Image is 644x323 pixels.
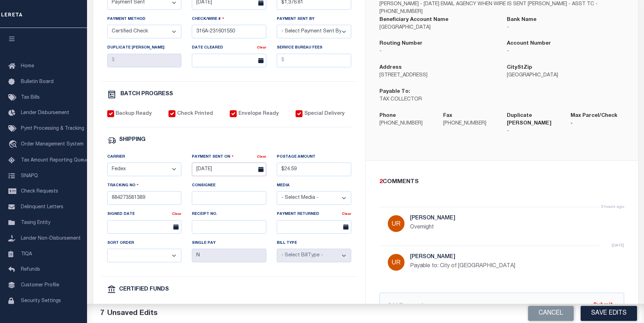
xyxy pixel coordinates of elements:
[192,16,224,22] label: Check/Wire #
[120,91,173,97] h6: BATCH PROGRESS
[379,48,496,55] p: -
[107,54,182,67] input: $
[21,189,58,194] span: Check Requests
[410,223,616,232] p: Overnight
[443,120,496,128] p: [PHONE_NUMBER]
[507,24,624,32] p: -
[379,72,496,80] p: [STREET_ADDRESS]
[507,48,624,55] p: -
[21,126,84,131] span: Pymt Processing & Tracking
[507,128,560,135] p: -
[507,72,624,80] p: [GEOGRAPHIC_DATA]
[379,64,402,72] label: Address
[21,95,40,100] span: Tax Bills
[192,240,215,246] label: Single Pay
[277,183,290,189] label: Media
[379,96,496,104] p: TAX COLLECTOR
[100,310,104,317] span: 7
[21,158,89,163] span: Tax Amount Reporting Queue
[528,306,574,321] button: Cancel
[507,16,536,24] label: Bank Name
[277,16,314,22] label: Payment Sent By
[379,88,410,96] label: Payable To:
[21,283,59,288] span: Customer Profile
[277,54,351,67] input: $
[192,45,223,51] label: Date Cleared
[107,154,125,160] label: Carrier
[277,211,319,217] label: Payment Returned
[21,80,54,84] span: Bulletin Board
[192,153,234,160] label: Payment Sent On
[443,112,452,120] label: Fax
[21,251,32,256] span: TIQA
[410,254,616,261] h5: [PERSON_NAME]
[507,112,560,128] label: Duplicate [PERSON_NAME]
[21,220,50,225] span: Taxing Entity
[388,215,405,232] img: Urbina, Matthew
[21,205,63,210] span: Delinquent Letters
[571,112,618,120] label: Max Parcel/Check
[277,45,322,51] label: Service Bureau Fees
[192,183,215,189] label: Consignee
[116,110,152,118] label: Backup Ready
[21,299,61,303] span: Security Settings
[172,212,181,216] a: Clear
[21,142,84,147] span: Order Management System
[379,16,448,24] label: Beneficiary Account Name
[192,211,217,217] label: Receipt No.
[21,111,69,115] span: Lender Disbursement
[379,112,396,120] label: Phone
[107,211,135,217] label: Signed Date
[257,155,266,159] a: Clear
[304,110,345,118] label: Special Delivery
[21,173,38,178] span: SNAPQ
[581,306,637,321] button: Save Edits
[277,154,315,160] label: Postage Amount
[507,64,532,72] label: CityStZip
[571,120,624,128] p: -
[21,64,34,69] span: Home
[107,45,164,51] label: Duplicate [PERSON_NAME]
[119,137,146,143] h6: SHIPPING
[379,179,383,185] span: 2
[277,163,351,176] input: $
[107,16,146,22] label: Payment Method
[21,236,81,241] span: Lender Non-Disbursement
[379,40,423,48] label: Routing Number
[107,240,134,246] label: Sort Order
[589,299,617,313] button: Submit
[601,204,624,210] p: 3 hours ago
[107,182,139,189] label: Tracking No
[507,40,551,48] label: Account Number
[379,178,621,187] div: COMMENTS
[21,267,40,272] span: Refunds
[257,46,266,50] a: Clear
[107,310,158,317] span: Unsaved Edits
[277,240,297,246] label: Bill Type
[379,120,433,128] p: [PHONE_NUMBER]
[342,212,351,216] a: Clear
[410,215,616,222] h5: [PERSON_NAME]
[388,254,405,271] img: Urbina, Matthew
[238,110,279,118] label: Envelope Ready
[177,110,213,118] label: Check Printed
[410,262,616,270] p: Payable to: City of [GEOGRAPHIC_DATA]
[612,242,624,249] p: [DATE]
[8,140,19,149] i: travel_explore
[379,24,496,32] p: [GEOGRAPHIC_DATA]
[119,287,169,293] h6: CERTIFIED FUNDS
[379,293,624,319] input: Add Comment...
